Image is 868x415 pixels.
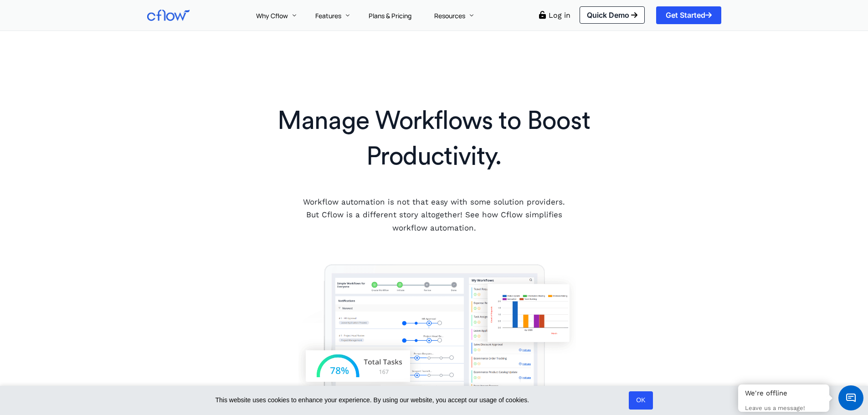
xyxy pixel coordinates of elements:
[434,11,465,20] span: Resources
[147,10,190,21] img: Cflow
[315,11,341,20] span: Features
[297,195,571,235] p: Workflow automation is not that easy with some solution providers. But Cflow is a different story...
[247,103,621,175] h1: Manage Workflows to Boost Productivity.
[745,405,822,412] p: Leave us a message!
[656,6,721,24] a: Get Started
[666,11,712,19] span: Get Started
[838,385,863,410] span: Chat Widget
[549,11,570,20] a: Log in
[745,389,822,398] div: We're offline
[216,395,624,406] span: This website uses cookies to enhance your experience. By using our website, you accept our usage ...
[369,11,411,20] span: Plans & Pricing
[256,11,288,20] span: Why Cflow
[580,6,645,24] a: Quick Demo
[629,391,652,410] a: OK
